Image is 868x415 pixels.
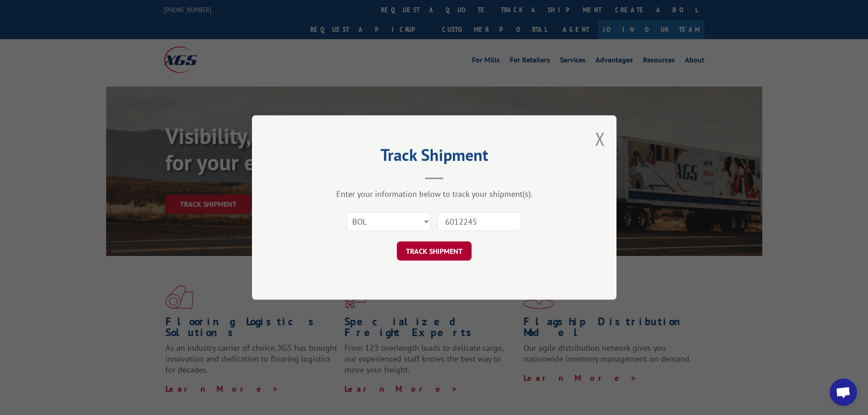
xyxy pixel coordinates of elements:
input: Number(s) [437,212,521,231]
button: Close modal [595,127,605,151]
button: TRACK SHIPMENT [397,241,472,261]
div: Enter your information below to track your shipment(s). [298,189,571,199]
h2: Track Shipment [298,149,571,166]
a: Open chat [830,379,857,406]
